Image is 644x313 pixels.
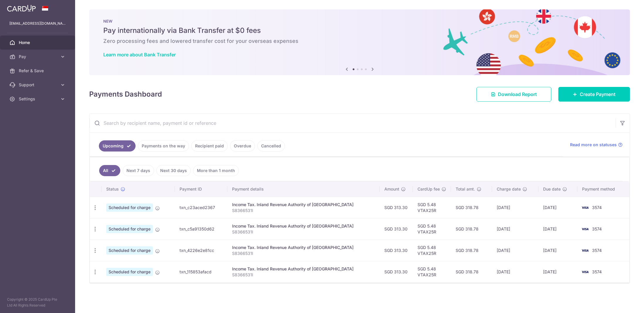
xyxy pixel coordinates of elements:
[191,140,228,152] a: Recipient paid
[380,218,413,240] td: SGD 313.30
[106,225,153,233] span: Scheduled for charge
[106,203,153,212] span: Scheduled for charge
[103,26,616,35] h5: Pay internationally via Bank Transfer at $0 fees
[451,218,492,240] td: SGD 318.78
[498,91,537,98] span: Download Report
[89,9,630,75] img: Bank transfer banner
[476,87,551,102] a: Download Report
[193,165,239,176] a: More than 1 month
[456,186,475,192] span: Total amt.
[19,68,58,74] span: Refer & Save
[558,87,630,102] a: Create Payment
[492,197,538,218] td: [DATE]
[19,82,58,88] span: Support
[579,226,591,233] img: Bank Card
[384,186,399,192] span: Amount
[89,89,162,100] h4: Payments Dashboard
[592,205,602,210] span: 3574
[543,186,561,192] span: Due date
[413,240,451,261] td: SGD 5.48 VTAX25R
[103,19,616,23] p: NEW
[123,165,154,176] a: Next 7 days
[380,261,413,282] td: SGD 313.30
[451,240,492,261] td: SGD 318.78
[538,261,577,282] td: [DATE]
[579,268,591,275] img: Bank Card
[538,197,577,218] td: [DATE]
[7,5,36,12] img: CardUp
[106,246,153,255] span: Scheduled for charge
[175,197,227,218] td: txn_c23aced2367
[577,181,629,197] th: Payment method
[592,269,602,274] span: 3574
[19,54,58,60] span: Pay
[570,142,623,148] a: Read more on statuses
[413,218,451,240] td: SGD 5.48 VTAX25R
[232,208,375,213] p: S8366531I
[175,181,227,197] th: Payment ID
[579,204,591,211] img: Bank Card
[579,247,591,254] img: Bank Card
[413,197,451,218] td: SGD 5.48 VTAX25R
[417,186,440,192] span: CardUp fee
[106,268,153,276] span: Scheduled for charge
[592,226,602,231] span: 3574
[570,142,617,148] span: Read more on statuses
[492,218,538,240] td: [DATE]
[380,197,413,218] td: SGD 313.30
[156,165,191,176] a: Next 30 days
[106,186,119,192] span: Status
[413,261,451,282] td: SGD 5.48 VTAX25R
[175,240,227,261] td: txn_4226e2e81cc
[580,91,616,98] span: Create Payment
[103,38,616,45] h6: Zero processing fees and lowered transfer cost for your overseas expenses
[497,186,521,192] span: Charge date
[232,229,375,235] p: S8366531I
[175,218,227,240] td: txn_c5a91350d62
[227,181,380,197] th: Payment details
[592,248,602,253] span: 3574
[232,266,375,272] div: Income Tax. Inland Revenue Authority of [GEOGRAPHIC_DATA]
[232,245,375,250] div: Income Tax. Inland Revenue Authority of [GEOGRAPHIC_DATA]
[232,272,375,278] p: S8366531I
[99,140,136,152] a: Upcoming
[232,202,375,208] div: Income Tax. Inland Revenue Authority of [GEOGRAPHIC_DATA]
[492,240,538,261] td: [DATE]
[257,140,285,152] a: Cancelled
[19,96,58,102] span: Settings
[538,240,577,261] td: [DATE]
[451,197,492,218] td: SGD 318.78
[232,223,375,229] div: Income Tax. Inland Revenue Authority of [GEOGRAPHIC_DATA]
[538,218,577,240] td: [DATE]
[451,261,492,282] td: SGD 318.78
[99,165,120,176] a: All
[19,40,58,46] span: Home
[380,240,413,261] td: SGD 313.30
[103,52,176,58] a: Learn more about Bank Transfer
[9,21,66,26] p: [EMAIL_ADDRESS][DOMAIN_NAME]
[138,140,189,152] a: Payments on the way
[232,250,375,256] p: S8366531I
[492,261,538,282] td: [DATE]
[89,114,616,132] input: Search by recipient name, payment id or reference
[175,261,227,282] td: txn_115853afacd
[230,140,255,152] a: Overdue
